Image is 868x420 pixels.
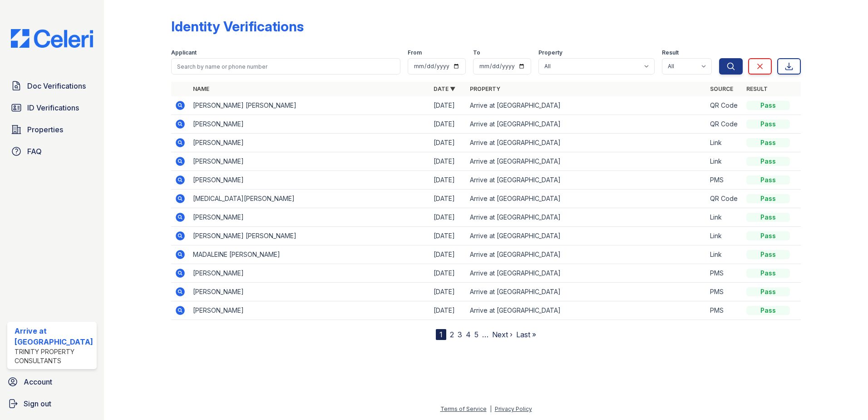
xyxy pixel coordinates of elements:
[706,152,743,171] td: Link
[430,301,466,320] td: [DATE]
[189,227,430,245] td: [PERSON_NAME] [PERSON_NAME]
[15,325,93,347] div: Arrive at [GEOGRAPHIC_DATA]
[171,18,304,35] div: Identity Verifications
[27,80,86,91] span: Doc Verifications
[746,213,790,222] div: Pass
[746,194,790,203] div: Pass
[706,171,743,190] td: PMS
[430,208,466,227] td: [DATE]
[466,208,707,227] td: Arrive at [GEOGRAPHIC_DATA]
[746,101,790,110] div: Pass
[27,102,79,113] span: ID Verifications
[746,85,768,92] a: Result
[4,29,100,48] img: CE_Logo_Blue-a8612792a0a2168367f1c8372b55b34899dd931a85d93a1a3d3e32e68fde9ad4.png
[189,96,430,115] td: [PERSON_NAME] [PERSON_NAME]
[450,330,454,339] a: 2
[746,269,790,278] div: Pass
[746,175,790,185] div: Pass
[440,405,487,412] a: Terms of Service
[706,115,743,134] td: QR Code
[466,330,471,339] a: 4
[7,99,97,117] a: ID Verifications
[171,49,197,56] label: Applicant
[189,190,430,208] td: [MEDICAL_DATA][PERSON_NAME]
[193,85,209,92] a: Name
[466,115,707,134] td: Arrive at [GEOGRAPHIC_DATA]
[706,245,743,264] td: Link
[706,134,743,152] td: Link
[430,171,466,190] td: [DATE]
[662,49,679,56] label: Result
[473,49,480,56] label: To
[466,264,707,283] td: Arrive at [GEOGRAPHIC_DATA]
[466,283,707,301] td: Arrive at [GEOGRAPHIC_DATA]
[466,96,707,115] td: Arrive at [GEOGRAPHIC_DATA]
[706,208,743,227] td: Link
[706,227,743,245] td: Link
[495,405,532,412] a: Privacy Policy
[171,58,401,75] input: Search by name or phone number
[7,142,97,160] a: FAQ
[4,373,100,391] a: Account
[27,124,63,135] span: Properties
[189,283,430,301] td: [PERSON_NAME]
[538,49,562,56] label: Property
[466,245,707,264] td: Arrive at [GEOGRAPHIC_DATA]
[24,398,51,409] span: Sign out
[466,134,707,152] td: Arrive at [GEOGRAPHIC_DATA]
[189,152,430,171] td: [PERSON_NAME]
[492,330,513,339] a: Next ›
[706,301,743,320] td: PMS
[710,85,733,92] a: Source
[189,245,430,264] td: MADALEINE [PERSON_NAME]
[4,395,100,413] a: Sign out
[189,134,430,152] td: [PERSON_NAME]
[490,405,492,412] div: |
[24,376,52,387] span: Account
[430,227,466,245] td: [DATE]
[482,329,488,340] span: …
[189,171,430,190] td: [PERSON_NAME]
[430,134,466,152] td: [DATE]
[189,115,430,134] td: [PERSON_NAME]
[466,190,707,208] td: Arrive at [GEOGRAPHIC_DATA]
[470,85,500,92] a: Property
[430,283,466,301] td: [DATE]
[430,152,466,171] td: [DATE]
[7,120,97,139] a: Properties
[430,245,466,264] td: [DATE]
[516,330,536,339] a: Last »
[434,85,455,92] a: Date ▼
[408,49,422,56] label: From
[474,330,478,339] a: 5
[430,264,466,283] td: [DATE]
[746,138,790,147] div: Pass
[27,146,42,157] span: FAQ
[189,208,430,227] td: [PERSON_NAME]
[746,306,790,315] div: Pass
[466,227,707,245] td: Arrive at [GEOGRAPHIC_DATA]
[436,329,446,340] div: 1
[706,283,743,301] td: PMS
[430,190,466,208] td: [DATE]
[7,77,97,95] a: Doc Verifications
[746,157,790,166] div: Pass
[430,115,466,134] td: [DATE]
[458,330,462,339] a: 3
[746,120,790,129] div: Pass
[746,250,790,259] div: Pass
[466,171,707,190] td: Arrive at [GEOGRAPHIC_DATA]
[189,264,430,283] td: [PERSON_NAME]
[706,264,743,283] td: PMS
[466,152,707,171] td: Arrive at [GEOGRAPHIC_DATA]
[746,287,790,296] div: Pass
[430,96,466,115] td: [DATE]
[746,231,790,240] div: Pass
[15,347,93,365] div: Trinity Property Consultants
[189,301,430,320] td: [PERSON_NAME]
[466,301,707,320] td: Arrive at [GEOGRAPHIC_DATA]
[706,190,743,208] td: QR Code
[706,96,743,115] td: QR Code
